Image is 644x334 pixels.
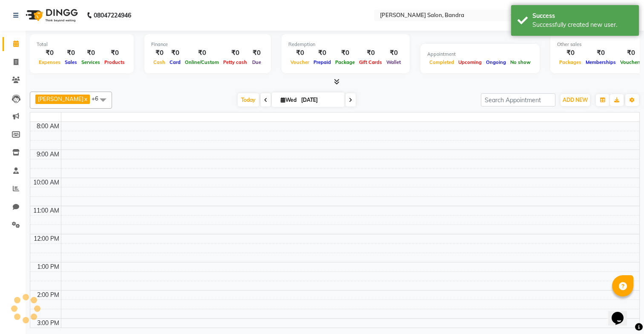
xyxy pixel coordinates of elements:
[35,262,61,271] div: 1:00 PM
[79,59,102,65] span: Services
[481,93,555,107] input: Search Appointment
[102,48,127,58] div: ₹0
[427,51,533,58] div: Appointment
[311,59,333,65] span: Prepaid
[618,48,644,58] div: ₹0
[333,48,357,58] div: ₹0
[63,59,79,65] span: Sales
[618,59,644,65] span: Vouchers
[557,59,584,65] span: Packages
[221,48,249,58] div: ₹0
[311,48,333,58] div: ₹0
[456,59,484,65] span: Upcoming
[32,234,61,243] div: 12:00 PM
[288,59,311,65] span: Voucher
[183,59,221,65] span: Online/Custom
[35,150,61,159] div: 9:00 AM
[37,59,63,65] span: Expenses
[563,97,588,103] span: ADD NEW
[608,300,635,325] iframe: chat widget
[22,3,80,27] img: logo
[384,59,403,65] span: Wallet
[357,59,384,65] span: Gift Cards
[427,59,456,65] span: Completed
[79,48,102,58] div: ₹0
[94,3,131,27] b: 08047224946
[167,48,183,58] div: ₹0
[167,59,183,65] span: Card
[508,59,533,65] span: No show
[92,95,105,102] span: +6
[83,95,87,102] a: x
[238,93,259,107] span: Today
[557,48,584,58] div: ₹0
[532,12,632,20] div: Success
[532,20,632,29] div: Successfully created new user.
[561,94,590,106] button: ADD NEW
[279,97,299,103] span: Wed
[37,41,127,48] div: Total
[584,48,618,58] div: ₹0
[35,291,61,299] div: 2:00 PM
[183,48,221,58] div: ₹0
[32,206,61,215] div: 11:00 AM
[221,59,249,65] span: Petty cash
[151,41,264,48] div: Finance
[333,59,357,65] span: Package
[384,48,403,58] div: ₹0
[288,41,403,48] div: Redemption
[102,59,127,65] span: Products
[35,122,61,131] div: 8:00 AM
[250,59,263,65] span: Due
[249,48,264,58] div: ₹0
[584,59,618,65] span: Memberships
[151,48,167,58] div: ₹0
[38,95,83,102] span: [PERSON_NAME]
[63,48,79,58] div: ₹0
[288,48,311,58] div: ₹0
[37,48,63,58] div: ₹0
[151,59,167,65] span: Cash
[299,94,341,107] input: 2025-09-03
[32,178,61,187] div: 10:00 AM
[484,59,508,65] span: Ongoing
[35,319,61,328] div: 3:00 PM
[357,48,384,58] div: ₹0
